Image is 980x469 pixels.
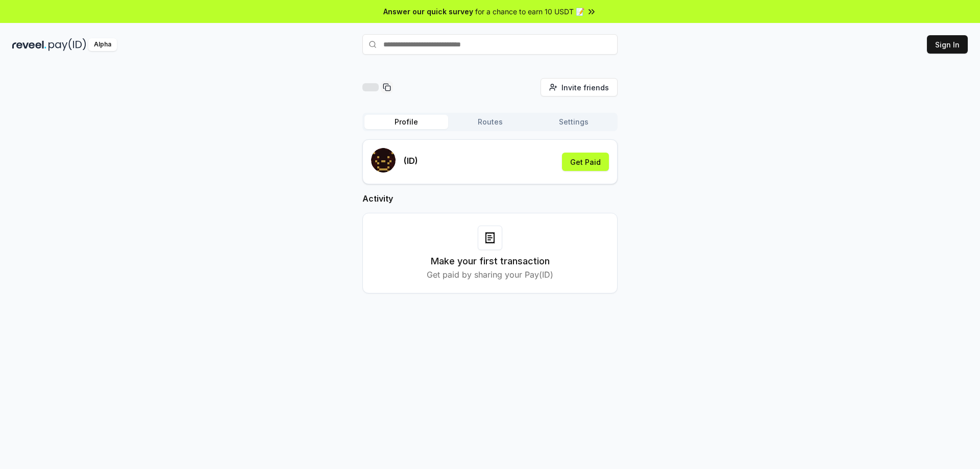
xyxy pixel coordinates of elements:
[48,38,86,51] img: pay_id
[427,268,553,281] p: Get paid by sharing your Pay(ID)
[362,192,618,205] h2: Activity
[431,254,550,268] h3: Make your first transaction
[532,115,616,129] button: Settings
[383,6,473,17] span: Answer our quick survey
[12,38,46,51] img: reveel_dark
[448,115,532,129] button: Routes
[927,35,968,54] button: Sign In
[88,38,117,51] div: Alpha
[364,115,448,129] button: Profile
[404,155,418,167] p: (ID)
[562,153,609,171] button: Get Paid
[475,6,584,17] span: for a chance to earn 10 USDT 📝
[561,82,609,93] span: Invite friends
[541,78,618,96] button: Invite friends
